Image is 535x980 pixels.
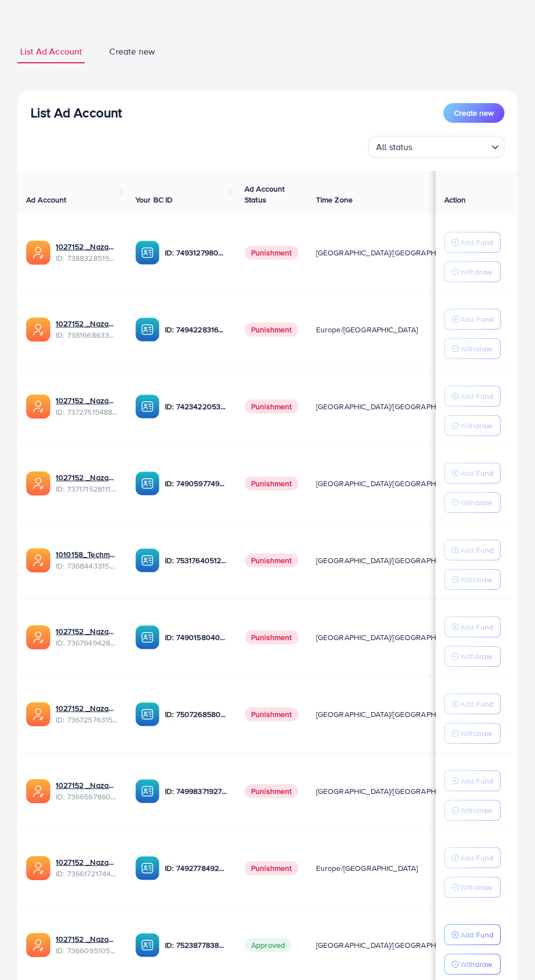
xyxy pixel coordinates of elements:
[165,862,227,875] p: ID: 7492778492849930241
[26,625,50,649] img: ic-ads-acc.e4c84228.svg
[135,241,159,265] img: ic-ba-acc.ded83a64.svg
[316,555,468,566] span: [GEOGRAPHIC_DATA]/[GEOGRAPHIC_DATA]
[56,395,118,406] a: 1027152 _Nazaagency_007
[460,467,494,480] p: Add Fund
[444,847,501,868] button: Add Fund
[316,401,468,412] span: [GEOGRAPHIC_DATA]/[GEOGRAPHIC_DATA]
[26,702,50,726] img: ic-ads-acc.e4c84228.svg
[444,415,501,436] button: Withdraw
[368,136,504,158] div: Search for option
[56,549,118,560] a: 1010158_Techmanistan pk acc_1715599413927
[460,958,492,971] p: Withdraw
[316,632,468,643] span: [GEOGRAPHIC_DATA]/[GEOGRAPHIC_DATA]
[135,395,159,419] img: ic-ba-acc.ded83a64.svg
[444,646,501,667] button: Withdraw
[245,784,299,798] span: Punishment
[56,395,118,417] div: <span class='underline'>1027152 _Nazaagency_007</span></br>7372751548805726224
[26,471,50,495] img: ic-ads-acc.e4c84228.svg
[165,477,227,490] p: ID: 7490597749134508040
[316,478,468,489] span: [GEOGRAPHIC_DATA]/[GEOGRAPHIC_DATA]
[26,241,50,265] img: ic-ads-acc.e4c84228.svg
[26,856,50,880] img: ic-ads-acc.e4c84228.svg
[444,924,501,945] button: Add Fund
[26,548,50,572] img: ic-ads-acc.e4c84228.svg
[135,548,159,572] img: ic-ba-acc.ded83a64.svg
[444,338,501,359] button: Withdraw
[165,708,227,721] p: ID: 7507268580682137618
[56,560,118,571] span: ID: 7368443315504726017
[316,940,468,951] span: [GEOGRAPHIC_DATA]/[GEOGRAPHIC_DATA]
[245,707,299,721] span: Punishment
[245,183,285,205] span: Ad Account Status
[245,938,292,952] span: Approved
[135,625,159,649] img: ic-ba-acc.ded83a64.svg
[460,313,494,326] p: Add Fund
[56,472,118,483] a: 1027152 _Nazaagency_04
[460,851,494,864] p: Add Fund
[56,241,118,252] a: 1027152 _Nazaagency_019
[316,247,468,258] span: [GEOGRAPHIC_DATA]/[GEOGRAPHIC_DATA]
[444,232,501,253] button: Add Fund
[135,194,173,205] span: Your BC ID
[316,324,418,335] span: Europe/[GEOGRAPHIC_DATA]
[460,727,492,740] p: Withdraw
[56,330,118,340] span: ID: 7381668633665093648
[245,630,299,644] span: Punishment
[56,945,118,956] span: ID: 7366095105679261697
[460,573,492,586] p: Withdraw
[245,553,299,567] span: Punishment
[20,45,82,58] span: List Ad Account
[135,933,159,957] img: ic-ba-acc.ded83a64.svg
[26,395,50,419] img: ic-ads-acc.e4c84228.svg
[56,714,118,725] span: ID: 7367257631523782657
[56,703,118,714] a: 1027152 _Nazaagency_016
[135,779,159,803] img: ic-ba-acc.ded83a64.svg
[444,723,501,744] button: Withdraw
[460,620,494,634] p: Add Fund
[444,694,501,714] button: Add Fund
[460,697,494,710] p: Add Fund
[460,419,492,432] p: Withdraw
[374,139,415,155] span: All status
[316,863,418,874] span: Europe/[GEOGRAPHIC_DATA]
[460,881,492,894] p: Withdraw
[165,323,227,336] p: ID: 7494228316518858759
[245,476,299,491] span: Punishment
[165,939,227,952] p: ID: 7523877838957576209
[165,631,227,644] p: ID: 7490158040596217873
[245,246,299,260] span: Punishment
[460,265,492,278] p: Withdraw
[56,780,118,802] div: <span class='underline'>1027152 _Nazaagency_0051</span></br>7366567860828749825
[460,496,492,509] p: Withdraw
[56,934,118,956] div: <span class='underline'>1027152 _Nazaagency_006</span></br>7366095105679261697
[56,472,118,494] div: <span class='underline'>1027152 _Nazaagency_04</span></br>7371715281112170513
[56,318,118,340] div: <span class='underline'>1027152 _Nazaagency_023</span></br>7381668633665093648
[26,318,50,342] img: ic-ads-acc.e4c84228.svg
[444,386,501,407] button: Add Fund
[454,107,494,118] span: Create new
[56,626,118,637] a: 1027152 _Nazaagency_003
[31,105,122,121] h3: List Ad Account
[489,931,527,972] iframe: Chat
[56,857,118,868] a: 1027152 _Nazaagency_018
[316,709,468,720] span: [GEOGRAPHIC_DATA]/[GEOGRAPHIC_DATA]
[135,856,159,880] img: ic-ba-acc.ded83a64.svg
[460,342,492,355] p: Withdraw
[56,318,118,329] a: 1027152 _Nazaagency_023
[460,650,492,663] p: Withdraw
[444,800,501,821] button: Withdraw
[165,400,227,413] p: ID: 7423422053648285697
[56,934,118,945] a: 1027152 _Nazaagency_006
[460,236,494,249] p: Add Fund
[245,861,299,875] span: Punishment
[165,246,227,259] p: ID: 7493127980932333584
[109,45,155,58] span: Create new
[56,549,118,571] div: <span class='underline'>1010158_Techmanistan pk acc_1715599413927</span></br>7368443315504726017
[460,543,494,557] p: Add Fund
[444,569,501,590] button: Withdraw
[56,241,118,264] div: <span class='underline'>1027152 _Nazaagency_019</span></br>7388328519014645761
[444,540,501,560] button: Add Fund
[26,194,67,205] span: Ad Account
[444,877,501,898] button: Withdraw
[56,483,118,494] span: ID: 7371715281112170513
